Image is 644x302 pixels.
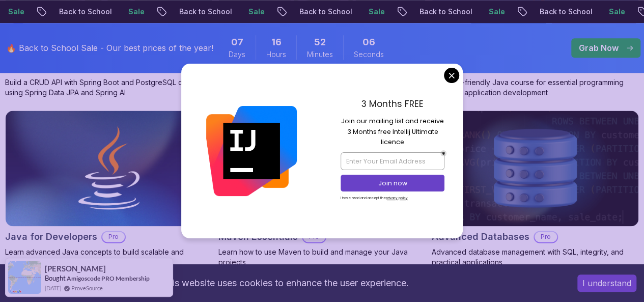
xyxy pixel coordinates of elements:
[489,7,558,17] p: Back to School
[314,35,326,49] span: 52 Minutes
[67,274,150,282] a: Amigoscode PRO Membership
[229,49,245,60] span: Days
[77,7,110,17] p: Sale
[5,77,212,98] p: Build a CRUD API with Spring Boot and PostgreSQL database using Spring Data JPA and Spring AI
[6,111,212,226] img: Java for Developers card
[369,7,438,17] p: Back to School
[102,232,125,242] p: Pro
[71,284,103,292] a: ProveSource
[432,110,639,267] a: Advanced Databases cardAdvanced DatabasesProAdvanced database management with SQL, integrity, and...
[577,274,636,292] button: Accept cookies
[318,7,350,17] p: Sale
[5,110,212,267] a: Java for Developers card9.18hJava for DevelopersProLearn advanced Java concepts to build scalable...
[432,230,529,244] h2: Advanced Databases
[8,261,41,294] img: provesource social proof notification image
[218,247,426,267] p: Learn how to use Maven to build and manage your Java projects
[5,247,212,267] p: Learn advanced Java concepts to build scalable and maintainable applications.
[8,7,77,17] p: Back to School
[438,7,470,17] p: Sale
[579,42,619,54] p: Grab Now
[45,264,106,273] span: [PERSON_NAME]
[248,7,318,17] p: Back to School
[354,49,384,60] span: Seconds
[5,230,97,244] h2: Java for Developers
[198,7,230,17] p: Sale
[307,49,333,60] span: Minutes
[266,49,286,60] span: Hours
[8,272,562,294] div: This website uses cookies to enhance the user experience.
[432,111,638,226] img: Advanced Databases card
[45,284,61,292] span: [DATE]
[432,77,639,98] p: Beginner-friendly Java course for essential programming skills and application development
[432,247,639,267] p: Advanced database management with SQL, integrity, and practical applications
[535,232,557,242] p: Pro
[558,7,591,17] p: Sale
[362,35,375,49] span: 6 Seconds
[231,35,243,49] span: 7 Days
[271,35,282,49] span: 16 Hours
[128,7,198,17] p: Back to School
[6,42,213,54] p: 🔥 Back to School Sale - Our best prices of the year!
[45,274,66,282] span: Bought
